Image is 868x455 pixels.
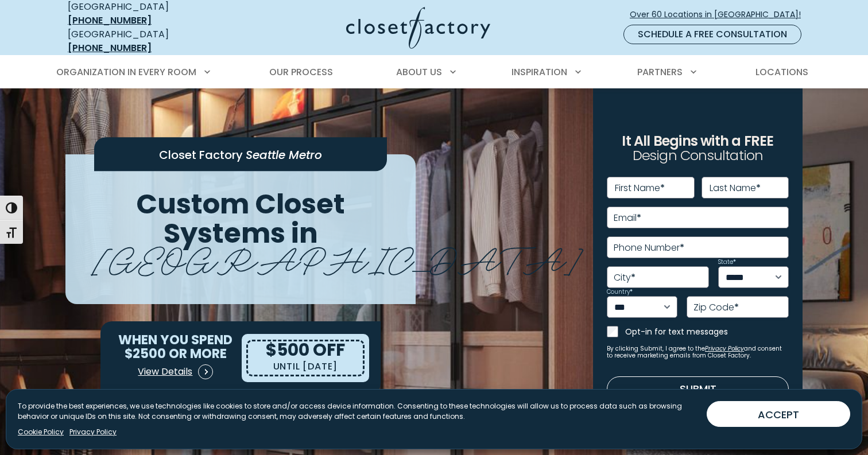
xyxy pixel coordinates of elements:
label: First Name [615,184,665,193]
img: Closet Factory Logo [346,7,490,49]
label: City [614,273,635,282]
span: Over 60 Locations in [GEOGRAPHIC_DATA]! [630,9,810,21]
label: Phone Number [614,243,684,252]
label: State [718,259,736,265]
a: Privacy Policy [705,344,744,353]
label: Last Name [710,184,761,193]
span: It All Begins with a FREE [622,131,773,150]
a: Over 60 Locations in [GEOGRAPHIC_DATA]! [629,5,811,25]
span: WHEN YOU SPEND $2500 OR MORE [118,330,232,363]
span: Organization in Every Room [56,65,196,79]
span: Seattle Metro [246,147,322,163]
span: Design Consultation [633,146,764,165]
label: Opt-in for text messages [625,326,789,337]
a: [PHONE_NUMBER] [68,14,152,27]
span: Partners [637,65,683,79]
button: ACCEPT [707,401,850,427]
span: Inspiration [511,65,567,79]
span: Our Process [269,65,333,79]
div: [GEOGRAPHIC_DATA] [68,28,234,55]
button: Submit [607,376,789,402]
p: To provide the best experiences, we use technologies like cookies to store and/or access device i... [18,401,697,422]
a: [PHONE_NUMBER] [68,41,152,55]
p: UNTIL [DATE] [273,359,338,375]
span: View Details [138,365,192,379]
a: Privacy Policy [69,427,117,437]
a: Schedule a Free Consultation [623,25,801,44]
span: Locations [755,65,808,79]
span: $500 OFF [266,337,345,362]
a: View Details [137,360,214,383]
span: Custom Closet Systems in [136,185,345,252]
label: Country [607,289,633,295]
small: By clicking Submit, I agree to the and consent to receive marketing emails from Closet Factory. [607,345,789,359]
label: Email [614,213,641,223]
span: [GEOGRAPHIC_DATA] [92,231,583,283]
a: Cookie Policy [18,427,64,437]
span: Closet Factory [159,147,243,163]
nav: Primary Menu [48,56,820,88]
span: About Us [396,65,442,79]
label: Zip Code [693,303,739,312]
